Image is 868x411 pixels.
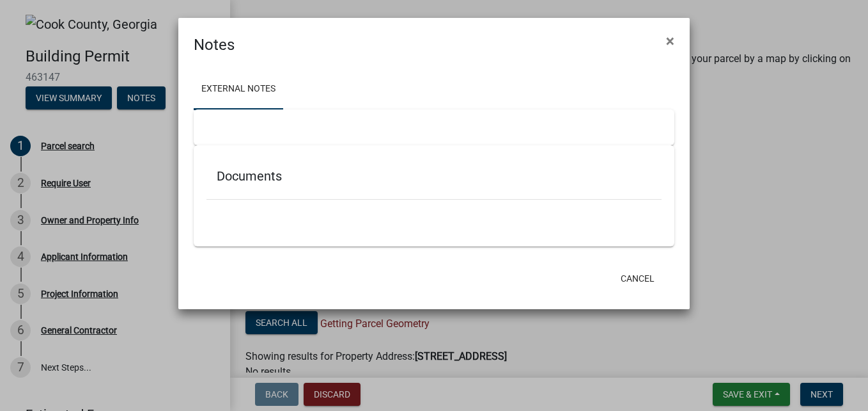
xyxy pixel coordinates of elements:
h4: Notes [194,33,235,56]
a: External Notes [194,69,283,110]
button: Cancel [610,267,665,290]
h5: Documents [217,168,651,184]
span: × [666,32,674,50]
button: Close [656,23,685,59]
